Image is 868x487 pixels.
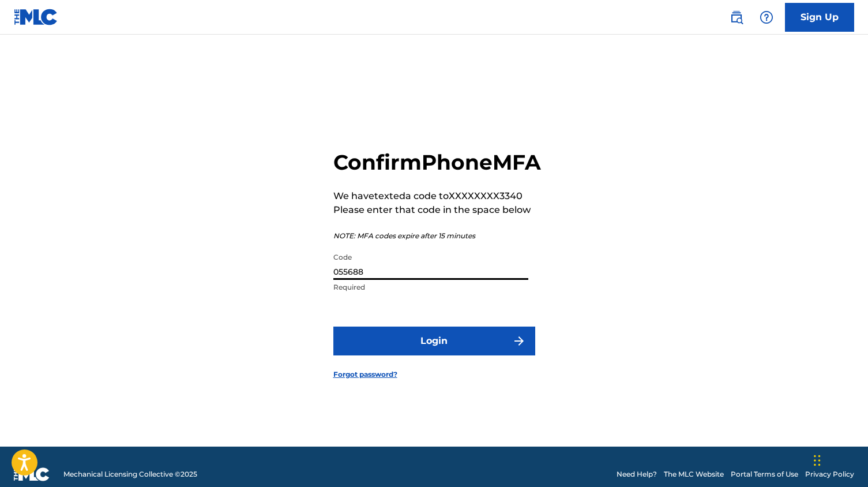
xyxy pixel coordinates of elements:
[63,469,197,479] span: Mechanical Licensing Collective © 2025
[617,469,657,479] a: Need Help?
[755,6,778,29] div: Help
[333,282,528,293] p: Required
[333,203,541,217] p: Please enter that code in the space below
[14,9,58,25] img: MLC Logo
[805,469,854,479] a: Privacy Policy
[810,432,868,487] iframe: Chat Widget
[725,6,748,29] a: Public Search
[333,327,535,355] button: Login
[512,334,526,348] img: f7272a7cc735f4ea7f67.svg
[333,189,541,203] p: We have texted a code to XXXXXXXX3340
[760,10,773,24] img: help
[333,231,541,241] p: NOTE: MFA codes expire after 15 minutes
[333,149,541,175] h2: Confirm Phone MFA
[730,10,743,24] img: search
[814,443,821,478] div: Drag
[785,3,854,32] a: Sign Up
[731,469,798,479] a: Portal Terms of Use
[14,467,50,481] img: logo
[333,369,397,380] a: Forgot password?
[664,469,724,479] a: The MLC Website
